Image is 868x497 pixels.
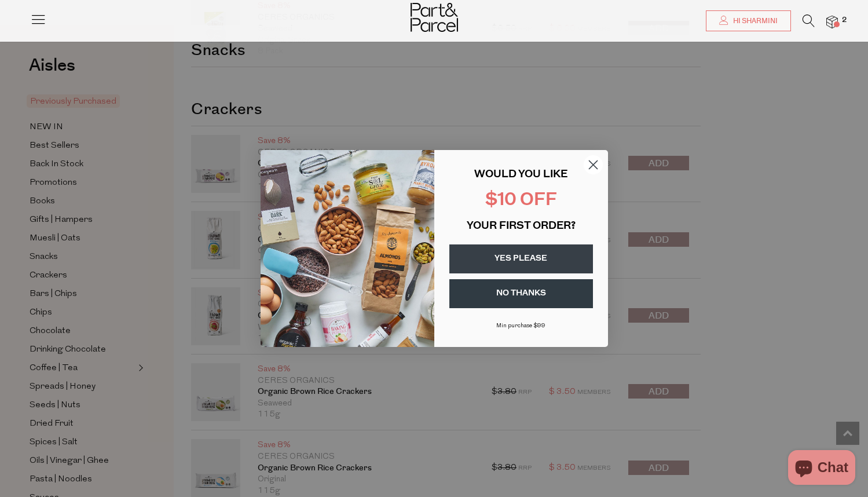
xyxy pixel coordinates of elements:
[730,16,778,26] span: Hi Sharmini
[826,16,838,28] a: 2
[485,192,557,210] span: $10 OFF
[583,155,603,175] button: Close dialog
[839,15,849,25] span: 2
[706,10,791,31] a: Hi Sharmini
[411,3,458,32] img: Part&Parcel
[474,170,567,180] span: WOULD YOU LIKE
[496,323,545,329] span: Min purchase $99
[449,244,593,273] button: YES PLEASE
[261,150,434,347] img: 43fba0fb-7538-40bc-babb-ffb1a4d097bc.jpeg
[467,221,576,232] span: YOUR FIRST ORDER?
[785,450,859,488] inbox-online-store-chat: Shopify online store chat
[449,279,593,308] button: NO THANKS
